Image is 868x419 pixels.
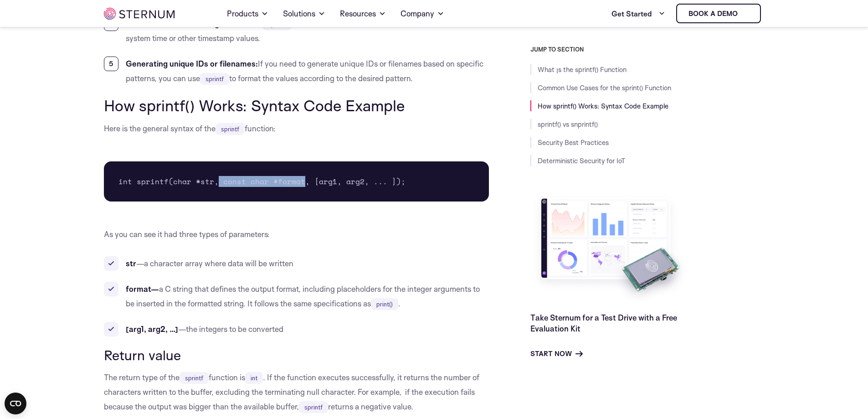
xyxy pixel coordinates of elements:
img: sternum iot [104,8,175,20]
a: How sprintf() Works: Syntax Code Example [538,102,668,110]
code: sprintf [200,73,229,85]
h3: JUMP TO SECTION [530,46,765,53]
b: [arg1, arg2, …] [126,324,178,334]
a: sprintf() vs snprintf() [538,120,598,129]
code: sprintf [262,18,292,30]
li: —the integers to be converted [104,322,489,336]
li: —a character array where data will be written [104,256,489,271]
b: format— [126,284,159,294]
strong: Date and time formatting: [126,19,221,28]
h2: How sprintf() Works: Syntax Code Example [104,97,489,114]
img: Take Sternum for a Test Drive with a Free Evaluation Kit [530,191,690,305]
a: Deterministic Security for IoT [538,156,625,165]
a: Start Now [530,348,583,359]
h3: Return value [104,347,489,363]
a: Security Best Practices [538,138,609,147]
button: Open CMP widget [5,393,26,414]
pre: int sprintf(char *str, const char *format, [arg1, arg2, ... ]); [104,161,489,202]
strong: Generating unique IDs or filenames: [126,59,258,68]
a: Solutions [283,1,325,26]
a: Get Started [611,5,665,23]
code: sprintf [216,123,245,135]
a: Book a demo [676,4,761,23]
b: str [126,259,136,268]
a: What ןs the sprintf() Function [538,65,627,74]
a: Resources [340,1,386,26]
li: You can use to format date and time values based on the current system time or other timestamp va... [104,16,489,46]
a: Common Use Cases for the sprint() Function [538,83,671,92]
a: Company [401,1,444,26]
p: Here is the general syntax of the function: [104,121,489,136]
a: Products [227,1,268,26]
img: sternum iot [741,10,749,17]
li: If you need to generate unique IDs or filenames based on specific patterns, you can use to format... [104,57,489,86]
a: Take Sternum for a Test Drive with a Free Evaluation Kit [530,313,677,333]
li: a C string that defines the output format, including placeholders for the integer arguments to be... [104,282,489,311]
p: As you can see it had three types of parameters: [104,227,489,242]
code: print() [371,298,398,310]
